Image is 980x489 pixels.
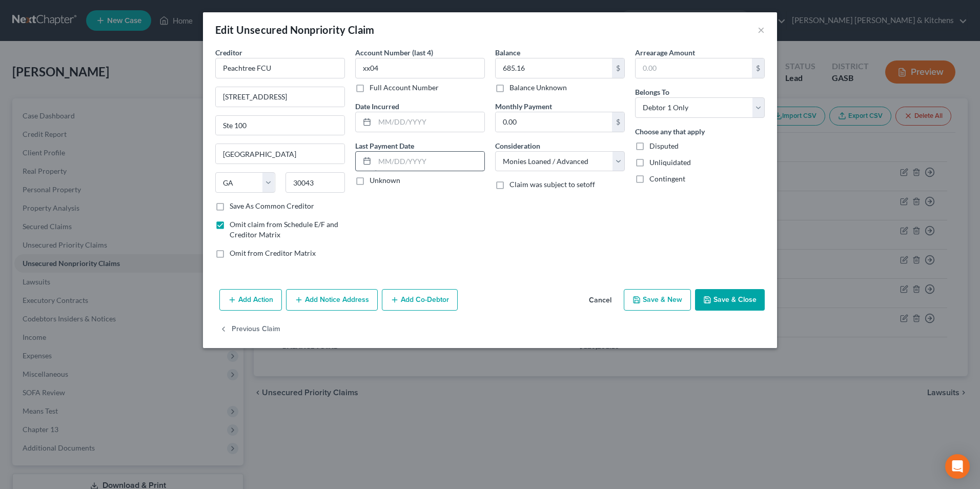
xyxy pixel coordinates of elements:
[382,289,458,311] button: Add Co-Debtor
[635,126,705,137] label: Choose any that apply
[509,83,567,93] label: Balance Unknown
[286,289,378,311] button: Add Notice Address
[370,83,439,93] label: Full Account Number
[635,47,695,58] label: Arrearage Amount
[649,174,685,183] span: Contingent
[215,48,242,57] span: Creditor
[219,289,282,311] button: Add Action
[509,180,595,189] span: Claim was subject to setoff
[355,101,399,112] label: Date Incurred
[355,58,485,78] input: XXXX
[215,58,345,78] input: Search creditor by name...
[649,141,679,150] span: Disputed
[219,319,280,340] button: Previous Claim
[355,140,414,151] label: Last Payment Date
[370,175,400,186] label: Unknown
[230,220,338,239] span: Omit claim from Schedule E/F and Creditor Matrix
[496,112,612,132] input: 0.00
[752,58,764,78] div: $
[216,116,344,135] input: Apt, Suite, etc...
[495,47,520,58] label: Balance
[230,201,314,211] label: Save As Common Creditor
[495,140,540,151] label: Consideration
[355,47,433,58] label: Account Number (last 4)
[375,152,484,171] input: MM/DD/YYYY
[612,112,624,132] div: $
[215,23,375,37] div: Edit Unsecured Nonpriority Claim
[216,144,344,164] input: Enter city...
[230,249,316,257] span: Omit from Creditor Matrix
[496,58,612,78] input: 0.00
[945,454,970,479] div: Open Intercom Messenger
[624,289,691,311] button: Save & New
[649,158,691,167] span: Unliquidated
[375,112,484,132] input: MM/DD/YYYY
[612,58,624,78] div: $
[758,24,765,36] button: ×
[636,58,752,78] input: 0.00
[495,101,552,112] label: Monthly Payment
[216,87,344,107] input: Enter address...
[635,88,669,96] span: Belongs To
[581,290,620,311] button: Cancel
[695,289,765,311] button: Save & Close
[285,172,345,193] input: Enter zip...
